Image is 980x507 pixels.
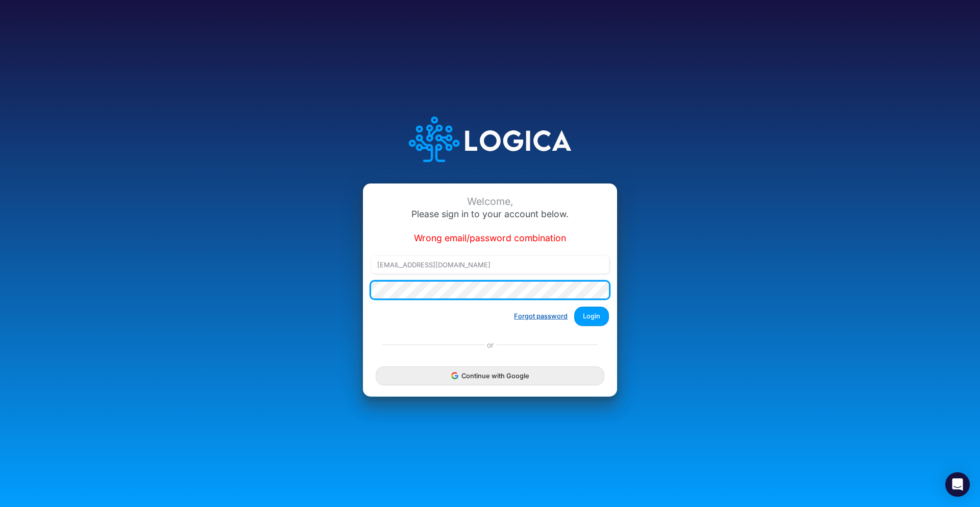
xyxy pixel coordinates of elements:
[507,308,574,325] button: Forgot password
[371,196,609,208] div: Welcome,
[411,209,569,219] span: Please sign in to your account below.
[945,472,970,497] div: Open Intercom Messenger
[574,307,609,326] button: Login
[376,366,604,385] button: Continue with Google
[414,233,566,243] span: Wrong email/password combination
[371,256,609,273] input: Email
